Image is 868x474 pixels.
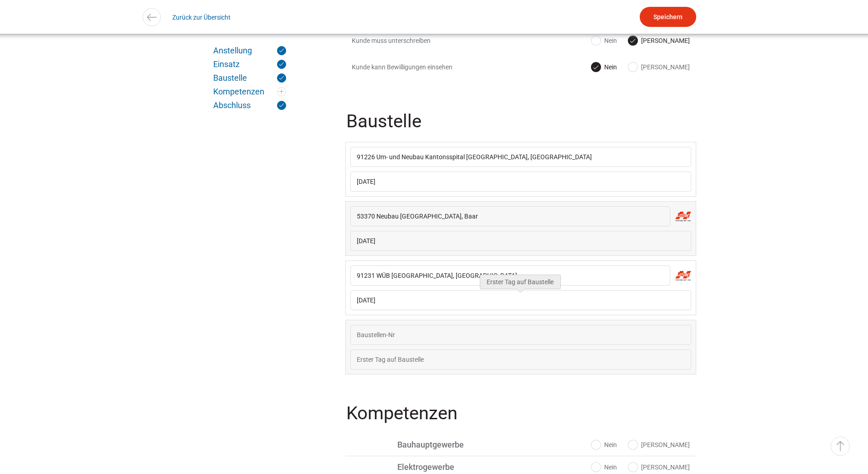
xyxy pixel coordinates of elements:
[350,349,691,370] input: Erster Tag auf Baustelle
[350,206,670,226] input: Baustellen-Nr
[350,290,691,310] input: Erster Tag auf Baustelle
[591,63,617,72] label: Nein
[831,437,850,456] a: ▵ Nach oben
[350,147,691,167] input: Baustellen-Nr
[350,172,691,192] input: Erster Tag auf Baustelle
[350,231,691,251] input: Erster Tag auf Baustelle
[397,440,509,449] span: Bauhauptgewerbe
[345,404,698,434] legend: Kompetenzen
[640,7,696,27] input: Speichern
[145,10,158,24] img: icon-arrow-left.svg
[628,63,690,72] label: [PERSON_NAME]
[213,87,286,96] a: Kompetenzen
[591,36,617,45] label: Nein
[213,46,286,55] a: Anstellung
[172,7,231,27] a: Zurück zur Übersicht
[213,73,286,83] a: Baustelle
[352,63,463,72] span: Kunde kann Bewilligungen einsehen
[345,112,698,142] legend: Baustelle
[591,463,617,472] label: Nein
[591,440,617,449] label: Nein
[350,325,691,345] input: Baustellen-Nr
[628,440,690,449] label: [PERSON_NAME]
[352,36,463,45] span: Kunde muss unterschreiben
[213,101,286,110] a: Abschluss
[628,36,690,45] label: [PERSON_NAME]
[213,60,286,69] a: Einsatz
[397,463,509,471] span: Elektrogewerbe
[628,463,690,472] label: [PERSON_NAME]
[350,266,670,286] input: Baustellen-Nr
